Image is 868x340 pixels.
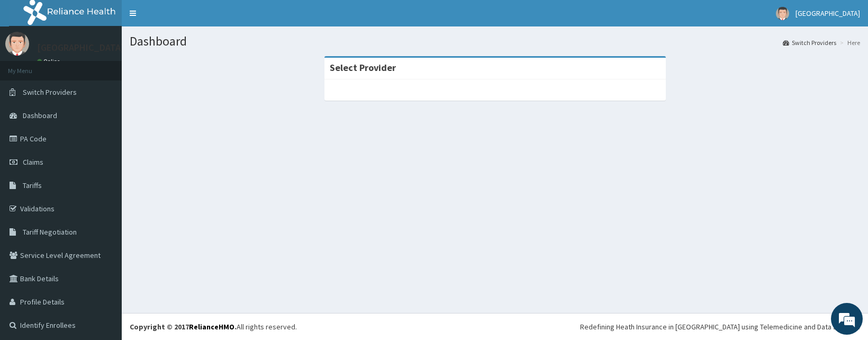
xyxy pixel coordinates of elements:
span: Tariffs [23,181,42,190]
p: [GEOGRAPHIC_DATA] [37,43,124,52]
li: Here [837,38,860,47]
strong: Select Provider [330,61,396,74]
span: Dashboard [23,111,57,120]
span: Switch Providers [23,87,77,97]
span: [GEOGRAPHIC_DATA] [795,8,860,18]
span: Claims [23,157,43,167]
a: RelianceHMO [189,322,234,332]
strong: Copyright © 2017 . [130,322,237,332]
footer: All rights reserved. [122,313,868,340]
span: Tariff Negotiation [23,227,77,237]
img: User Image [5,32,29,56]
a: Switch Providers [783,38,836,47]
div: Redefining Heath Insurance in [GEOGRAPHIC_DATA] using Telemedicine and Data Science! [580,321,860,332]
a: Online [37,58,62,65]
img: User Image [776,7,789,20]
h1: Dashboard [130,34,860,48]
